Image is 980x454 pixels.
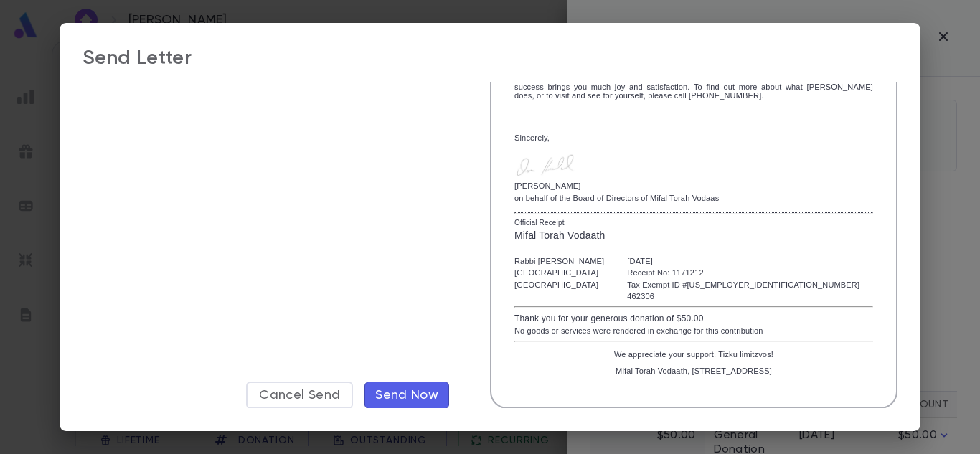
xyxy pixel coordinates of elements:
p: on behalf of the Board of Directors of Mifal Torah Vodaas [514,197,719,201]
div: No goods or services were rendered in exchange for this contribution [514,325,873,337]
img: Mifal Receipt Signature.jpg [514,151,577,176]
button: Send Now [364,382,449,409]
div: Sincerely, [514,133,873,142]
div: [DATE] [627,255,859,268]
div: Official Receipt [514,217,873,228]
div: [GEOGRAPHIC_DATA] [514,279,604,291]
div: Rabbi [PERSON_NAME] [514,255,604,268]
button: Cancel Send [246,382,353,409]
div: Send Letter [83,46,192,70]
div: Receipt No: 1171212 [627,267,859,279]
div: Mifal Torah Vodaath [514,228,873,243]
div: 462306 [627,290,859,303]
p: [PERSON_NAME] [514,184,719,189]
span: Send Now [375,387,438,403]
div: Thank you for your generous donation of $50.00 [514,312,873,325]
p: We appreciate your support. Tizku limitzvos! [514,350,873,359]
div: Tax Exempt ID #[US_EMPLOYER_IDENTIFICATION_NUMBER] [627,279,859,291]
div: [GEOGRAPHIC_DATA] [514,267,604,279]
p: Mifal Torah Vodaath, [STREET_ADDRESS] [514,366,873,375]
span: Cancel Send [259,387,340,403]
